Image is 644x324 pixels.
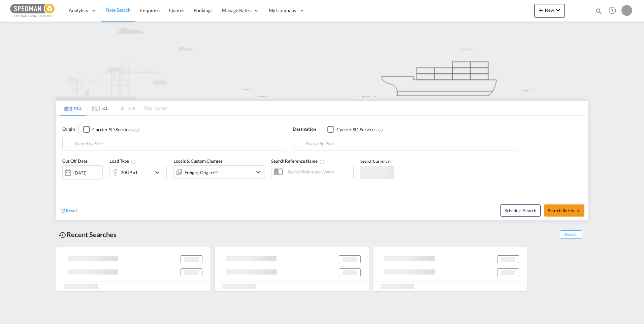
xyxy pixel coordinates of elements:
span: Load Type [109,158,136,164]
md-icon: Your search will be saved by the below given name [319,159,325,164]
div: 20GP x1icon-chevron-down [109,166,167,179]
span: Enquiries [140,7,160,13]
md-tab-item: LCL [87,101,114,116]
span: Help [607,5,618,16]
div: Recent Searches [56,227,119,242]
md-pagination-wrapper: Use the left and right arrow keys to navigate between tabs [60,101,167,116]
md-icon: icon-arrow-right [576,208,580,213]
md-icon: icon-chevron-down [554,6,562,14]
span: Rate Search [106,7,131,13]
md-checkbox: Checkbox No Ink [83,126,132,133]
div: 20GP x1 [121,168,138,177]
span: Cut Off Date [62,158,88,164]
span: Search Rates [548,208,580,213]
md-icon: icon-chevron-down [254,168,262,176]
input: Search by Port [305,139,513,149]
md-icon: icon-refresh [60,207,66,214]
md-icon: icon-magnify [595,7,603,15]
div: Help [607,5,621,17]
md-icon: Select multiple loads to view rates [131,159,136,164]
div: [DATE] [62,165,103,180]
div: Carrier SD Services [336,126,377,133]
img: new-FCL.png [56,22,588,100]
span: Origin [62,126,74,133]
div: icon-refreshReset [60,207,77,215]
md-icon: icon-chevron-down [153,168,165,176]
span: Analytics [69,7,88,14]
div: Carrier SD Services [92,126,132,133]
md-icon: icon-backup-restore [59,231,67,239]
button: Note: By default Schedule search will only considerorigin ports, destination ports and cut off da... [500,204,541,217]
span: Show All [560,230,582,239]
span: My Company [269,7,296,14]
div: [DATE] [73,170,87,176]
button: Search Ratesicon-arrow-right [544,204,584,217]
div: Freight Origin Destination Dock Stuffingicon-chevron-down [173,165,264,179]
input: Search by Port [74,139,283,149]
div: Origin Checkbox No InkUnchecked: Search for CY (Container Yard) services for all selected carrier... [56,116,588,220]
span: Reset [66,207,77,213]
span: Destination [293,126,316,133]
md-checkbox: Checkbox No Ink [327,126,377,133]
span: Search Currency [360,159,390,164]
md-tab-item: FCL [60,101,87,116]
div: Freight Origin Destination Dock Stuffing [185,168,218,177]
span: Manage Rates [222,7,251,14]
input: Search Reference Name [284,167,353,177]
button: icon-plus 400-fgNewicon-chevron-down [534,4,565,18]
md-icon: Unchecked: Search for CY (Container Yard) services for all selected carriers.Checked : Search for... [378,127,383,132]
md-icon: Unchecked: Search for CY (Container Yard) services for all selected carriers.Checked : Search for... [134,127,139,132]
img: c12ca350ff1b11efb6b291369744d907.png [10,3,56,18]
md-datepicker: Select [62,179,67,188]
md-icon: icon-plus 400-fg [537,6,545,14]
span: Bookings [194,7,213,13]
span: Locals & Custom Charges [173,158,223,164]
span: New [537,7,562,13]
span: Quotes [169,7,184,13]
span: Search Reference Name [271,158,325,164]
div: icon-magnify [595,7,603,18]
